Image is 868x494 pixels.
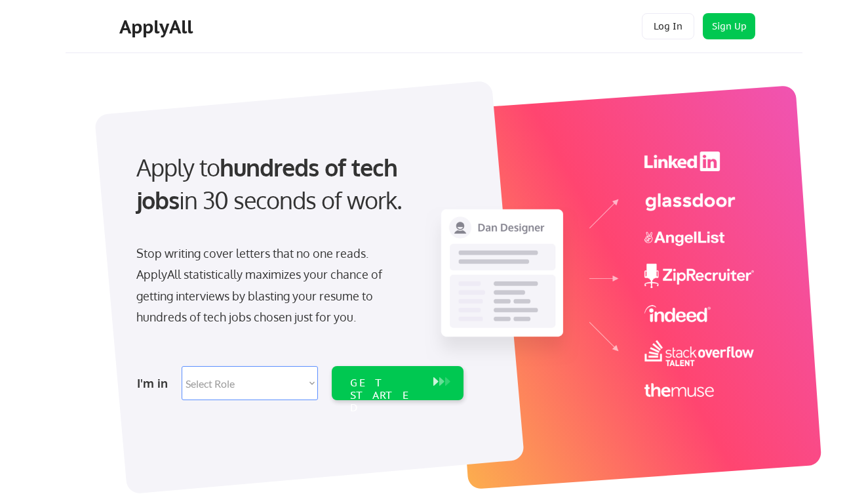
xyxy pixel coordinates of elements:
div: ApplyAll [119,16,197,38]
button: Log In [642,13,694,39]
div: Apply to in 30 seconds of work. [136,151,458,217]
div: I'm in [137,373,174,394]
button: Sign Up [703,13,755,39]
strong: hundreds of tech jobs [136,152,403,215]
div: Stop writing cover letters that no one reads. ApplyAll statistically maximizes your chance of get... [136,243,406,328]
div: GET STARTED [350,377,420,415]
